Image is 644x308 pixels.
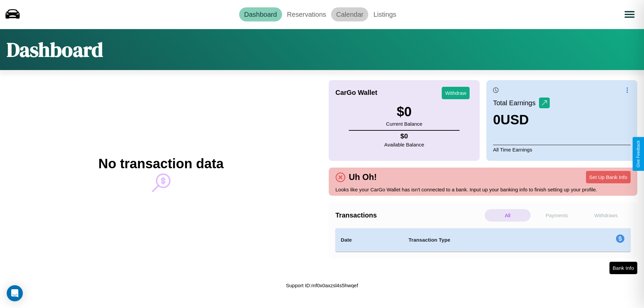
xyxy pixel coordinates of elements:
h4: CarGo Wallet [335,89,377,97]
p: Current Balance [386,119,422,128]
button: Withdraw [442,87,470,99]
p: Payments [534,209,580,222]
p: Total Earnings [493,97,539,109]
table: simple table [335,228,631,252]
a: Reservations [282,7,331,21]
a: Dashboard [239,7,282,21]
h4: Uh Oh! [345,172,380,182]
a: Calendar [331,7,368,21]
h3: 0 USD [493,112,550,127]
p: All [485,209,531,222]
button: Set Up Bank Info [586,171,631,183]
h1: Dashboard [7,36,103,63]
p: Available Balance [384,140,424,149]
h4: Transaction Type [409,236,561,244]
button: Open menu [620,5,639,24]
a: Listings [368,7,401,21]
button: Bank Info [609,262,637,274]
h3: $ 0 [386,104,422,119]
h4: $ 0 [384,132,424,140]
p: Withdraws [583,209,629,222]
h4: Transactions [335,211,483,219]
p: All Time Earnings [493,145,631,154]
p: Support ID: mf0x0axzsl4s5hwqef [286,281,358,290]
h2: No transaction data [98,156,223,171]
div: Give Feedback [636,140,641,168]
div: Open Intercom Messenger [7,285,23,301]
p: Looks like your CarGo Wallet has isn't connected to a bank. Input up your banking info to finish ... [335,185,631,194]
h4: Date [341,236,398,244]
